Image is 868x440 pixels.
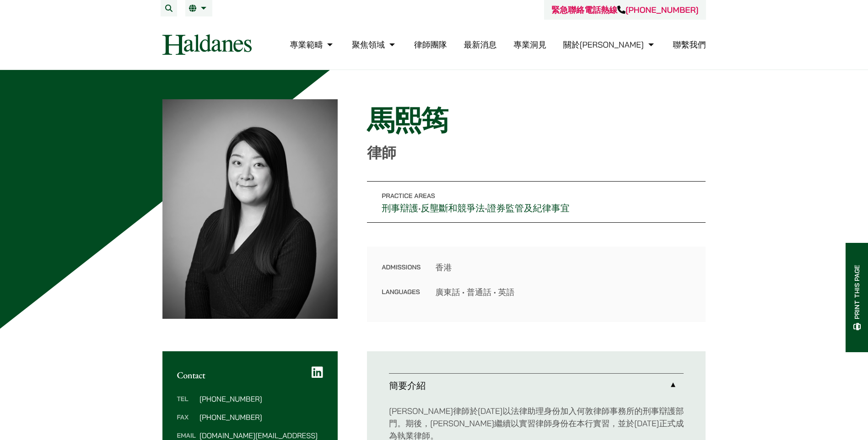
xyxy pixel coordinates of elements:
dd: 香港 [435,261,691,274]
a: 聯繫我們 [673,39,706,50]
a: 刑事辯護 [382,202,418,214]
dd: [PHONE_NUMBER] [199,413,323,421]
a: LinkedIn [312,366,323,379]
a: 關於何敦 [563,39,656,50]
a: 反壟斷和競爭法 [421,202,485,214]
p: • • [367,181,706,223]
dt: Languages [382,286,421,298]
dt: Tel [177,395,196,413]
a: 緊急聯絡電話熱線[PHONE_NUMBER] [551,5,698,15]
a: 專業洞見 [513,39,546,50]
a: 繁 [189,5,209,12]
span: Practice Areas [382,192,435,200]
dd: 廣東話 • 普通話 • 英語 [435,286,691,298]
dt: Fax [177,413,196,432]
a: 證券監管及紀律事宜 [487,202,570,214]
dt: Admissions [382,261,421,286]
img: Logo of Haldanes [162,34,252,55]
a: 律師團隊 [414,39,447,50]
a: 聚焦領域 [352,39,397,50]
a: 專業範疇 [290,39,335,50]
h2: Contact [177,370,323,381]
a: 簡要介紹 [389,374,684,397]
h1: 馬熙筠 [367,104,706,137]
p: 律師 [367,144,706,161]
dd: [PHONE_NUMBER] [199,395,323,402]
a: 最新消息 [464,39,496,50]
